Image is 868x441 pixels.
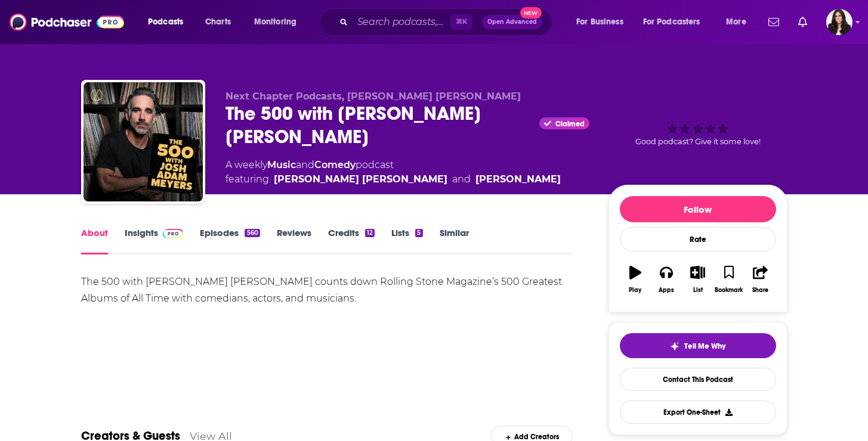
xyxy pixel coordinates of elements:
[331,8,564,36] div: Search podcasts, credits, & more...
[718,13,761,32] button: open menu
[226,91,521,102] span: Next Chapter Podcasts, [PERSON_NAME] [PERSON_NAME]
[576,14,623,30] span: For Business
[682,258,713,301] button: List
[475,172,561,187] a: Jeremiah Tittle
[651,258,682,301] button: Apps
[608,91,787,165] div: Good podcast? Give it some love!
[226,172,561,187] span: featuring
[670,341,679,351] img: tell me why sparkle
[482,15,542,29] button: Open AdvancedNew
[764,12,784,32] a: Show notifications dropdown
[163,229,184,238] img: Podchaser Pro
[620,400,776,424] button: Export One-Sheet
[620,227,776,251] div: Rate
[246,13,312,32] button: open menu
[684,341,725,351] span: Tell Me Why
[450,14,472,30] span: ⌘ K
[726,14,746,30] span: More
[620,368,776,391] a: Contact This Podcast
[314,159,356,170] a: Comedy
[713,258,745,301] button: Bookmark
[826,9,852,35] button: Show profile menu
[274,172,447,187] a: Josh Adam Meyers
[555,121,585,127] span: Claimed
[296,159,314,170] span: and
[267,159,296,170] a: Music
[635,137,761,146] span: Good podcast? Give it some love!
[81,227,108,254] a: About
[643,14,700,30] span: For Podcasters
[793,12,812,32] a: Show notifications dropdown
[254,14,296,30] span: Monitoring
[197,13,238,32] a: Charts
[452,172,471,187] span: and
[84,82,203,201] img: The 500 with Josh Adam Meyers
[391,227,422,254] a: Lists5
[752,287,768,294] div: Share
[277,227,311,254] a: Reviews
[568,13,638,32] button: open menu
[200,227,260,254] a: Episodes560
[415,229,422,237] div: 5
[620,258,651,301] button: Play
[148,14,183,30] span: Podcasts
[826,9,852,35] span: Logged in as RebeccaShapiro
[520,7,542,18] span: New
[745,258,776,301] button: Share
[140,13,199,32] button: open menu
[328,227,375,254] a: Credits12
[205,14,231,30] span: Charts
[826,9,852,35] img: User Profile
[487,19,537,25] span: Open Advanced
[245,229,260,237] div: 560
[226,158,561,187] div: A weekly podcast
[620,333,776,358] button: tell me why sparkleTell Me Why
[635,13,718,32] button: open menu
[81,274,573,307] div: The 500 with [PERSON_NAME] [PERSON_NAME] counts down Rolling Stone Magazine’s 500 Greatest Albums...
[659,287,674,294] div: Apps
[353,13,450,32] input: Search podcasts, credits, & more...
[629,287,641,294] div: Play
[715,287,743,294] div: Bookmark
[125,227,184,254] a: InsightsPodchaser Pro
[620,196,776,222] button: Follow
[10,11,124,33] img: Podchaser - Follow, Share and Rate Podcasts
[693,287,703,294] div: List
[365,229,375,237] div: 12
[440,227,469,254] a: Similar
